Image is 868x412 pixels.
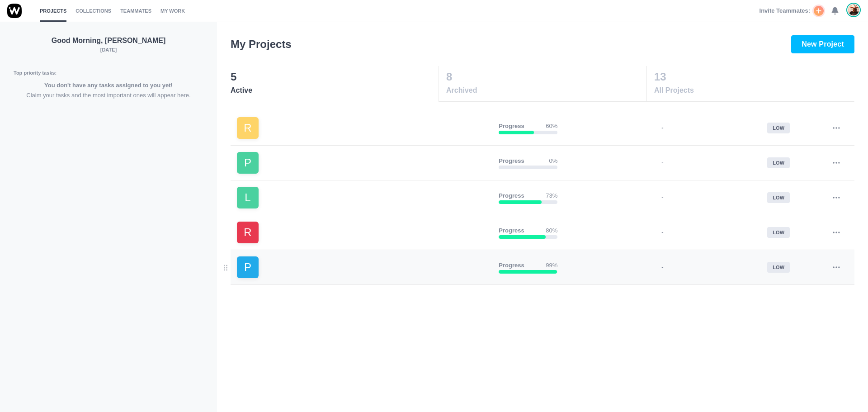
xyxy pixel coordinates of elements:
p: [DATE] [14,46,203,54]
p: You don't have any tasks assigned to you yet! [14,81,203,90]
p: 5 [231,69,438,85]
p: 8 [446,69,646,85]
span: Active [231,85,438,96]
p: - [661,228,663,237]
a: L [237,187,491,208]
div: low [767,262,790,273]
p: - [661,123,663,133]
button: New Project [791,35,854,53]
p: Progress [499,226,524,235]
a: R [237,222,491,243]
p: 73% [546,191,557,200]
p: Progress [499,261,524,270]
span: Archived [446,85,646,96]
p: 80% [546,226,557,235]
p: - [661,263,663,272]
p: Progress [499,156,524,166]
p: - [661,158,663,167]
a: R [237,117,491,139]
p: 13 [654,69,854,85]
span: Invite Teammates: [759,6,810,15]
div: low [767,227,790,238]
p: 60% [546,122,557,131]
a: P [237,256,491,278]
div: P [237,152,259,174]
p: - [661,193,663,202]
div: P [237,256,259,278]
img: Antonio Lopes [848,4,859,16]
a: P [237,152,491,174]
div: R [237,222,259,243]
div: low [767,192,790,204]
div: L [237,187,259,208]
p: Progress [499,122,524,131]
p: 0% [549,156,558,166]
img: winio [7,4,22,18]
p: 99% [546,261,557,270]
p: Top priority tasks: [14,69,203,77]
p: Good Morning, [PERSON_NAME] [14,35,203,46]
p: Progress [499,191,524,200]
div: low [767,157,790,169]
div: R [237,117,259,139]
span: All Projects [654,85,854,96]
h3: My Projects [231,36,292,52]
p: Claim your tasks and the most important ones will appear here. [14,91,203,100]
div: low [767,123,790,134]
